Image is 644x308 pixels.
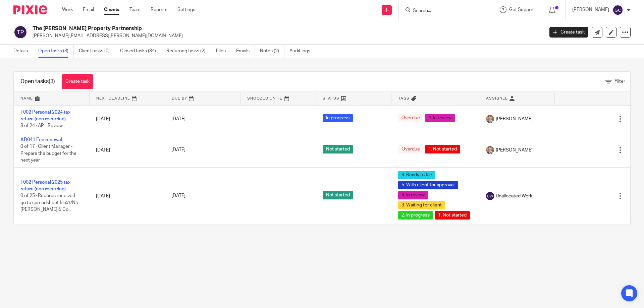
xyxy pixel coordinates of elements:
[104,6,119,13] a: Clients
[177,6,195,13] a: Settings
[398,114,423,122] span: Overdue
[33,25,438,32] h2: The [PERSON_NAME] Property Partnership
[398,145,423,153] span: Overdue
[614,79,625,84] span: Filter
[20,180,70,191] a: T002 Personal 2025 tax return (non recurring)
[13,5,47,14] img: Pixie
[486,192,494,200] img: svg%3E
[496,147,533,153] span: [PERSON_NAME]
[83,6,94,13] a: Email
[435,211,470,220] span: 1. Not started
[398,211,433,220] span: 2. In progress
[572,6,609,13] p: [PERSON_NAME]
[398,97,410,100] span: Tags
[120,45,161,58] a: Closed tasks (34)
[289,45,315,58] a: Audit logs
[62,74,93,89] a: Create task
[20,137,62,142] a: AD041 Fee renewal
[89,105,165,133] td: [DATE]
[398,201,445,209] span: 3. Waiting for client
[20,193,78,212] span: 0 of 25 · Records received - go to spreadsheet file:///N:\[PERSON_NAME] & Co...
[13,25,28,39] img: svg%3E
[486,115,494,123] img: High%20Res%20Andrew%20Price%20Accountants_Poppy%20Jakes%20photography-1109.jpg
[89,167,165,225] td: [DATE]
[20,78,55,85] h1: Open tasks
[425,145,460,153] span: 1. Not started
[549,27,588,38] a: Create task
[236,45,255,58] a: Emails
[247,97,282,100] span: Snoozed Until
[20,110,70,121] a: T002 Personal 2024 tax return (non recurring)
[323,191,353,199] span: Not started
[151,6,167,13] a: Reports
[323,145,353,153] span: Not started
[20,144,76,163] span: 0 of 17 · Client Manager - Prepare the budget for the next year
[398,181,458,189] span: 5. With client for approval
[486,146,494,154] img: High%20Res%20Andrew%20Price%20Accountants_Poppy%20Jakes%20photography-1109.jpg
[13,45,33,58] a: Details
[612,5,623,15] img: svg%3E
[496,116,533,122] span: [PERSON_NAME]
[509,7,535,12] span: Get Support
[171,148,185,152] span: [DATE]
[171,194,185,198] span: [DATE]
[398,171,435,179] span: 6. Ready to file
[49,79,55,84] span: (3)
[216,45,231,58] a: Files
[496,193,532,199] span: Unallocated Work
[79,45,115,58] a: Client tasks (0)
[323,114,353,122] span: In progress
[89,133,165,167] td: [DATE]
[398,191,428,199] span: 4. In review
[412,8,473,14] input: Search
[260,45,284,58] a: Notes (2)
[171,117,185,121] span: [DATE]
[425,114,455,122] span: 4. In review
[20,123,63,128] span: 8 of 24 · AP - Review
[166,45,211,58] a: Recurring tasks (2)
[38,45,74,58] a: Open tasks (3)
[129,6,141,13] a: Team
[323,97,339,100] span: Status
[33,33,539,39] p: [PERSON_NAME][EMAIL_ADDRESS][PERSON_NAME][DOMAIN_NAME]
[62,6,73,13] a: Work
